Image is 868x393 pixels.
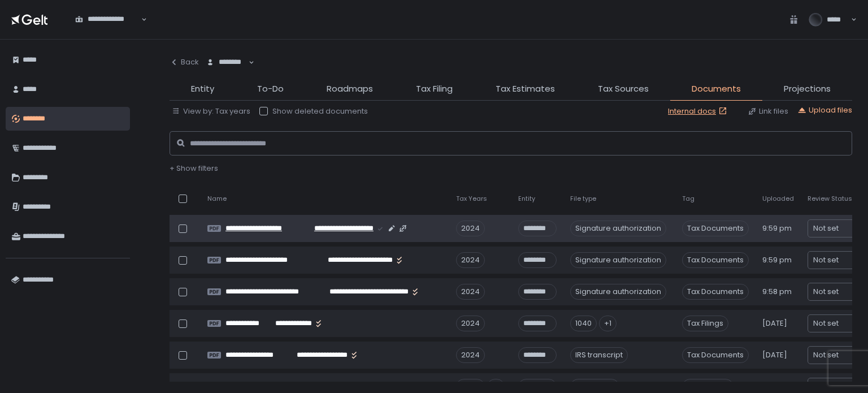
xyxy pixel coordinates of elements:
[570,284,666,300] div: Signature authorization
[682,316,728,331] span: Tax Filings
[207,195,227,203] span: Name
[682,347,749,363] span: Tax Documents
[762,223,792,234] span: 9:59 pm
[170,163,218,174] button: + Show filters
[570,221,666,236] div: Signature authorization
[68,8,147,32] div: Search for option
[170,51,199,74] button: Back
[206,67,248,79] input: Search for option
[416,83,453,96] span: Tax Filing
[682,284,749,300] span: Tax Documents
[456,347,485,363] div: 2024
[813,223,839,234] span: Not set
[797,105,852,115] button: Upload files
[570,252,666,268] div: Signature authorization
[456,195,487,203] span: Tax Years
[199,51,254,75] div: Search for option
[570,347,628,363] div: IRS transcript
[456,284,485,300] div: 2024
[762,318,787,329] span: [DATE]
[327,83,373,96] span: Roadmaps
[496,83,555,96] span: Tax Estimates
[172,106,250,116] button: View by: Tax years
[813,254,839,266] span: Not set
[813,286,839,297] span: Not set
[257,83,284,96] span: To-Do
[570,316,597,331] div: 1040
[668,106,730,116] a: Internal docs
[748,106,788,116] button: Link files
[598,83,649,96] span: Tax Sources
[762,350,787,360] span: [DATE]
[456,316,485,331] div: 2024
[170,163,218,174] span: + Show filters
[456,221,485,236] div: 2024
[813,381,839,392] span: Not set
[682,221,749,236] span: Tax Documents
[808,195,852,203] span: Review Status
[762,195,794,203] span: Uploaded
[813,318,839,329] span: Not set
[170,57,199,67] div: Back
[570,195,596,203] span: File type
[692,83,741,96] span: Documents
[784,83,831,96] span: Projections
[682,195,695,203] span: Tag
[518,195,535,203] span: Entity
[813,349,839,361] span: Not set
[762,287,792,297] span: 9:58 pm
[762,255,792,265] span: 9:59 pm
[456,252,485,268] div: 2024
[191,83,214,96] span: Entity
[599,316,617,331] div: +1
[75,24,140,36] input: Search for option
[682,252,749,268] span: Tax Documents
